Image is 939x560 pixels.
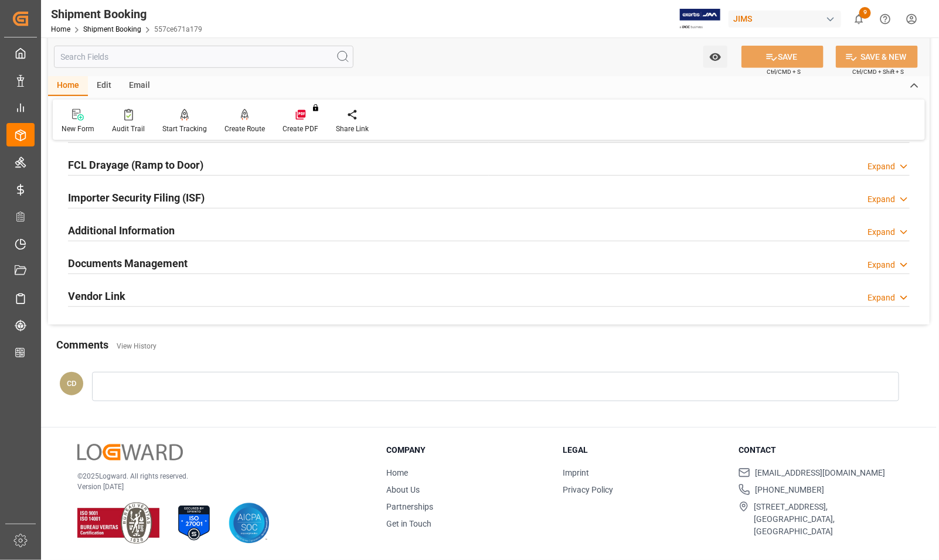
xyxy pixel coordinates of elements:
[68,223,175,238] h2: Additional Information
[867,259,895,271] div: Expand
[836,46,918,68] button: SAVE & NEW
[386,468,408,477] a: Home
[51,25,70,33] a: Home
[386,519,431,528] a: Get in Touch
[680,9,720,29] img: Exertis%20JAM%20-%20Email%20Logo.jpg_1722504956.jpg
[563,444,724,456] h3: Legal
[867,193,895,206] div: Expand
[48,76,88,96] div: Home
[56,337,108,353] h2: Comments
[729,8,846,30] button: JIMS
[51,5,202,23] div: Shipment Booking
[112,124,145,134] div: Audit Trail
[68,190,205,206] h2: Importer Security Filing (ISF)
[386,502,433,511] a: Partnerships
[739,444,900,456] h3: Contact
[767,67,801,76] span: Ctrl/CMD + S
[77,482,357,492] p: Version [DATE]
[741,46,824,68] button: SAVE
[386,485,420,494] a: About Us
[68,157,203,173] h2: FCL Drayage (Ramp to Door)
[563,468,589,477] a: Imprint
[867,226,895,238] div: Expand
[755,484,824,496] span: [PHONE_NUMBER]
[117,342,156,350] a: View History
[77,471,357,482] p: © 2025 Logward. All rights reserved.
[54,46,353,68] input: Search Fields
[563,485,613,494] a: Privacy Policy
[754,501,900,538] span: [STREET_ADDRESS], [GEOGRAPHIC_DATA], [GEOGRAPHIC_DATA]
[729,11,841,28] div: JIMS
[336,124,369,134] div: Share Link
[162,124,207,134] div: Start Tracking
[68,288,125,304] h2: Vendor Link
[846,6,872,32] button: show 9 new notifications
[68,255,188,271] h2: Documents Management
[755,467,885,479] span: [EMAIL_ADDRESS][DOMAIN_NAME]
[867,292,895,304] div: Expand
[77,503,159,544] img: ISO 9001 & ISO 14001 Certification
[867,161,895,173] div: Expand
[120,76,159,96] div: Email
[852,67,904,76] span: Ctrl/CMD + Shift + S
[62,124,94,134] div: New Form
[77,444,183,461] img: Logward Logo
[859,7,871,19] span: 9
[386,444,548,456] h3: Company
[83,25,141,33] a: Shipment Booking
[67,379,76,388] span: CD
[88,76,120,96] div: Edit
[173,503,215,544] img: ISO 27001 Certification
[703,46,727,68] button: open menu
[229,503,270,544] img: AICPA SOC
[224,124,265,134] div: Create Route
[872,6,899,32] button: Help Center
